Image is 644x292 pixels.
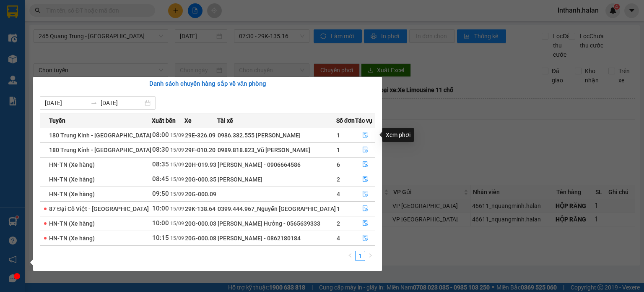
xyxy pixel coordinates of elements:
[336,116,355,125] span: Số đơn
[91,100,97,106] span: to
[217,116,233,125] span: Tài xế
[185,176,216,183] span: 20G-000.35
[185,205,216,212] span: 29K-138.64
[362,205,368,212] span: file-done
[337,161,340,168] span: 6
[218,131,336,140] div: 0986.382.555 [PERSON_NAME]
[337,191,340,197] span: 4
[362,132,368,139] span: file-done
[49,116,65,125] span: Tuyến
[345,251,355,261] button: left
[49,235,95,242] span: HN-TN (Xe hàng)
[337,220,340,227] span: 2
[218,219,336,228] div: [PERSON_NAME] Hưởng - 0565639333
[337,147,340,153] span: 1
[185,132,216,139] span: 29E-326.09
[356,143,375,157] button: file-done
[49,205,149,212] span: 87 Đại Cồ Việt - [GEOGRAPHIC_DATA]
[40,79,375,89] div: Danh sách chuyến hàng sắp về văn phòng
[356,217,375,230] button: file-done
[170,221,184,226] span: 15/09
[152,146,169,153] span: 08:30
[49,220,95,227] span: HN-TN (Xe hàng)
[362,161,368,168] span: file-done
[152,205,169,212] span: 10:00
[355,251,365,261] li: 1
[45,98,87,108] input: Từ ngày
[152,190,169,197] span: 09:50
[152,175,169,183] span: 08:45
[365,251,375,261] li: Next Page
[365,251,375,261] button: right
[185,161,216,168] span: 20H-019.93
[218,234,336,243] div: [PERSON_NAME] - 0862180184
[170,206,184,212] span: 15/09
[185,235,216,242] span: 20G-000.08
[101,98,143,108] input: Đến ngày
[356,251,365,260] a: 1
[362,220,368,227] span: file-done
[356,173,375,186] button: file-done
[362,235,368,242] span: file-done
[49,147,151,153] span: 180 Trung Kính - [GEOGRAPHIC_DATA]
[362,191,368,197] span: file-done
[49,161,95,168] span: HN-TN (Xe hàng)
[218,175,336,184] div: [PERSON_NAME]
[152,219,169,227] span: 10:00
[170,191,184,197] span: 15/09
[337,132,340,139] span: 1
[218,160,336,169] div: [PERSON_NAME] - 0906664586
[337,235,340,242] span: 4
[218,204,336,213] div: 0399.444.967_Nguyễn [GEOGRAPHIC_DATA]
[362,176,368,183] span: file-done
[348,253,353,258] span: left
[49,191,95,197] span: HN-TN (Xe hàng)
[218,145,336,155] div: 0989.818.823_Vũ [PERSON_NAME]
[356,231,375,245] button: file-done
[170,147,184,153] span: 15/09
[185,220,216,227] span: 20G-000.03
[356,202,375,216] button: file-done
[49,132,151,139] span: 180 Trung Kính - [GEOGRAPHIC_DATA]
[345,251,355,261] li: Previous Page
[152,160,169,168] span: 08:35
[170,132,184,138] span: 15/09
[170,162,184,168] span: 15/09
[356,187,375,201] button: file-done
[185,147,216,153] span: 29F-010.20
[382,128,414,142] div: Xem phơi
[152,131,169,139] span: 08:00
[49,176,95,183] span: HN-TN (Xe hàng)
[152,234,169,242] span: 10:15
[152,116,176,125] span: Xuất bến
[337,176,340,183] span: 2
[362,147,368,153] span: file-done
[170,176,184,182] span: 15/09
[91,100,97,106] span: swap-right
[185,191,216,197] span: 20G-000.09
[356,129,375,142] button: file-done
[337,205,340,212] span: 1
[184,116,192,125] span: Xe
[170,235,184,241] span: 15/09
[368,253,373,258] span: right
[356,158,375,171] button: file-done
[355,116,372,125] span: Tác vụ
